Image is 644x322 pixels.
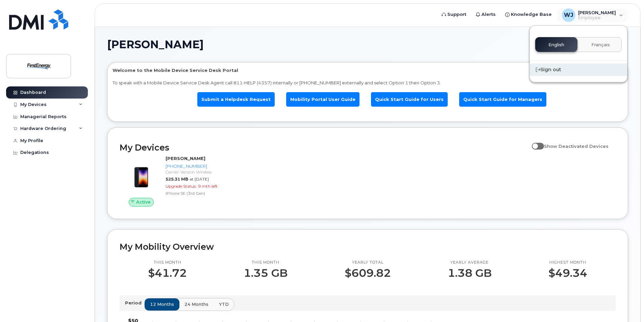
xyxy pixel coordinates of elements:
div: Sign out [530,63,627,76]
a: Submit a Helpdesk Request [197,92,275,107]
span: at [DATE] [190,177,209,182]
h2: My Devices [120,142,528,153]
span: YTD [219,301,229,307]
input: Show Deactivated Devices [532,140,537,145]
a: Quick Start Guide for Managers [459,92,546,107]
span: Français [591,42,610,48]
span: Active [136,199,151,205]
span: 525.31 MB [166,177,188,182]
p: This month [148,260,187,265]
p: Yearly average [448,260,492,265]
img: image20231002-3703462-1angbar.jpeg [125,159,157,191]
p: $41.72 [148,267,187,279]
a: Quick Start Guide for Users [371,92,448,107]
span: 24 months [184,301,208,307]
p: $49.34 [548,267,587,279]
div: [PHONE_NUMBER] [166,163,235,169]
h2: My Mobility Overview [120,242,616,252]
div: iPhone SE (3rd Gen) [166,190,235,196]
span: Show Deactivated Devices [544,143,609,149]
strong: [PERSON_NAME] [166,156,205,161]
p: $609.82 [345,267,391,279]
p: 1.35 GB [244,267,288,279]
p: To speak with a Mobile Device Service Desk Agent call 811-HELP (4357) internally or [PHONE_NUMBER... [113,80,623,86]
a: Mobility Portal User Guide [286,92,360,107]
p: Yearly total [345,260,391,265]
p: 1.38 GB [448,267,492,279]
a: Active[PERSON_NAME][PHONE_NUMBER]Carrier: Verizon Wireless525.31 MBat [DATE]Upgrade Status:9 mth ... [120,155,238,207]
p: Welcome to the Mobile Device Service Desk Portal [113,67,623,74]
span: 9 mth left [198,184,218,189]
iframe: Messenger Launcher [615,293,639,317]
span: [PERSON_NAME] [107,39,204,50]
div: Carrier: Verizon Wireless [166,169,235,175]
p: This month [244,260,288,265]
span: Upgrade Status: [166,184,197,189]
p: Highest month [548,260,587,265]
p: Period [125,300,144,306]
